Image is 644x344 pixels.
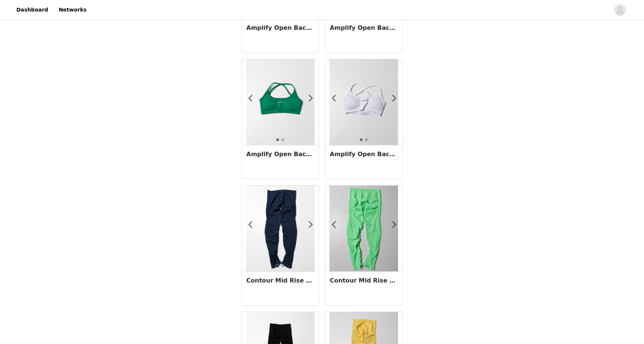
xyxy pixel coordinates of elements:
[359,138,363,142] button: 1
[281,264,285,268] button: 2
[364,264,368,268] button: 2
[330,150,398,159] h3: Amplify Open Back Bra - White
[12,1,53,18] a: Dashboard
[246,276,314,285] h3: Contour Mid Rise Legging - Anchor
[276,138,280,142] button: 1
[54,1,91,18] a: Networks
[330,23,398,32] h3: Amplify Open Back Bra - Canary Yellow
[246,150,314,159] h3: Amplify Open Back [GEOGRAPHIC_DATA]
[276,264,280,268] button: 1
[359,264,363,268] button: 1
[364,138,368,142] button: 2
[330,276,398,285] h3: Contour Mid Rise Legging - Aurora
[616,4,624,16] div: avatar
[246,23,314,32] h3: Amplify Open Back Bra - Black
[281,138,285,142] button: 2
